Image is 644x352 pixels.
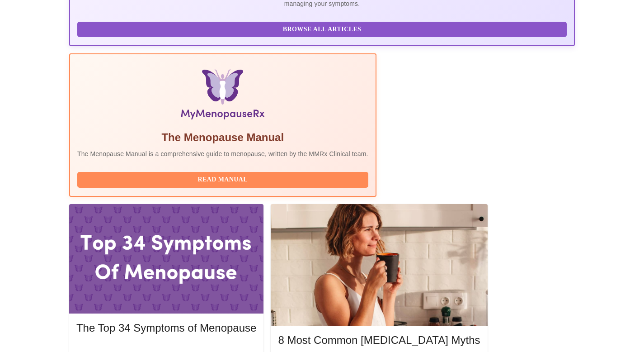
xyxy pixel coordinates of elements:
h5: 8 Most Common [MEDICAL_DATA] Myths [278,333,480,347]
button: Browse All Articles [77,22,567,38]
h5: The Top 34 Symptoms of Menopause [76,321,256,335]
span: Browse All Articles [86,24,558,35]
img: Menopause Manual [123,69,322,123]
a: Browse All Articles [77,25,569,33]
button: Read Manual [77,172,368,188]
span: Read Manual [86,174,359,186]
h5: The Menopause Manual [77,130,368,145]
a: Read Manual [77,175,371,183]
p: The Menopause Manual is a comprehensive guide to menopause, written by the MMRx Clinical team. [77,149,368,158]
